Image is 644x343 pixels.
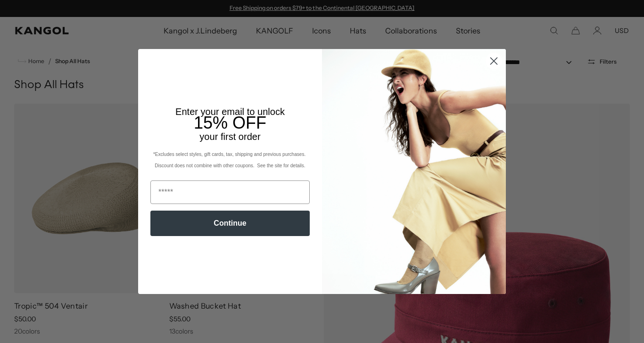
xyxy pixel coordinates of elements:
input: Email [150,180,310,204]
button: Continue [150,211,310,236]
span: 15% OFF [194,113,266,132]
img: 93be19ad-e773-4382-80b9-c9d740c9197f.jpeg [322,49,506,294]
span: Enter your email to unlock [175,106,285,117]
span: your first order [199,131,260,142]
span: *Excludes select styles, gift cards, tax, shipping and previous purchases. Discount does not comb... [153,152,307,168]
button: Close dialog [486,53,502,69]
